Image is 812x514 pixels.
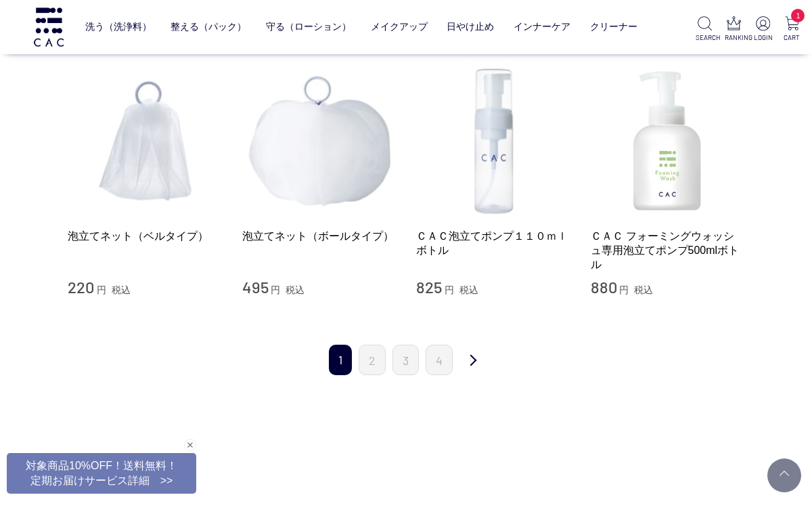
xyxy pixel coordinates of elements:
[416,64,570,218] img: ＣＡＣ泡立てポンプ１１０ｍｌボトル
[725,33,743,43] p: RANKING
[445,284,454,295] span: 円
[619,284,629,295] span: 円
[591,229,745,272] a: ＣＡＣ フォーミングウォッシュ専用泡立てポンプ500mlボトル
[112,284,131,295] span: 税込
[97,284,106,295] span: 円
[359,345,386,375] a: 2
[286,284,304,295] span: 税込
[459,345,487,377] a: 次
[754,16,772,43] a: LOGIN
[242,277,269,297] span: 495
[634,284,653,295] span: 税込
[696,33,714,43] p: SEARCH
[783,33,801,43] p: CART
[696,16,714,43] a: SEARCH
[514,11,570,43] a: インナーケア
[590,11,637,43] a: クリーナー
[591,277,617,297] span: 880
[447,11,494,43] a: 日やけ止め
[242,229,397,243] a: 泡立てネット（ボールタイプ）
[171,11,246,43] a: 整える（パック）
[426,345,453,375] a: 4
[416,229,570,258] a: ＣＡＣ泡立てポンプ１１０ｍｌボトル
[271,284,280,295] span: 円
[591,64,745,218] img: ＣＡＣ フォーミングウォッシュ専用泡立てポンプ500mlボトル
[266,11,351,43] a: 守る（ローション）
[459,284,478,295] span: 税込
[329,345,352,375] span: 1
[754,33,772,43] p: LOGIN
[416,277,442,297] span: 825
[85,11,152,43] a: 洗う（洗浄料）
[68,277,94,297] span: 220
[392,345,419,375] a: 3
[725,16,743,43] a: RANKING
[68,64,222,218] img: 泡立てネット（ベルタイプ）
[791,9,805,22] span: 1
[371,11,428,43] a: メイクアップ
[32,7,66,46] img: logo
[68,229,222,243] a: 泡立てネット（ベルタイプ）
[242,64,397,218] img: 泡立てネット（ボールタイプ）
[783,16,801,43] a: 1 CART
